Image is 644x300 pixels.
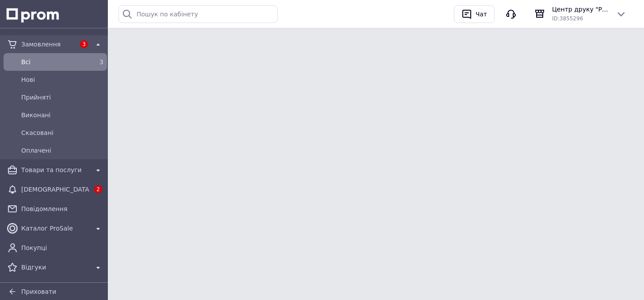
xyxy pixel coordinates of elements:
span: Відгуки [21,263,89,272]
span: Покупці [21,243,103,252]
span: Центр друку "Print" [552,5,609,14]
span: Каталог ProSale [21,224,89,233]
span: Оплачені [21,146,103,155]
span: Товари та послуги [21,165,89,174]
input: Пошук по кабінету [118,5,278,23]
span: 3 [80,40,88,48]
div: Чат [474,8,489,21]
span: Замовлення [21,40,75,49]
span: Приховати [21,288,56,295]
span: Повідомлення [21,204,103,213]
span: Нові [21,75,103,84]
span: Прийняті [21,93,103,102]
button: Чат [454,5,495,23]
span: Виконані [21,111,103,119]
span: ID: 3855296 [552,15,583,22]
span: 3 [99,58,103,65]
span: [DEMOGRAPHIC_DATA] [21,185,89,194]
span: Скасовані [21,128,103,137]
span: Всi [21,58,86,66]
span: 2 [94,185,102,193]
